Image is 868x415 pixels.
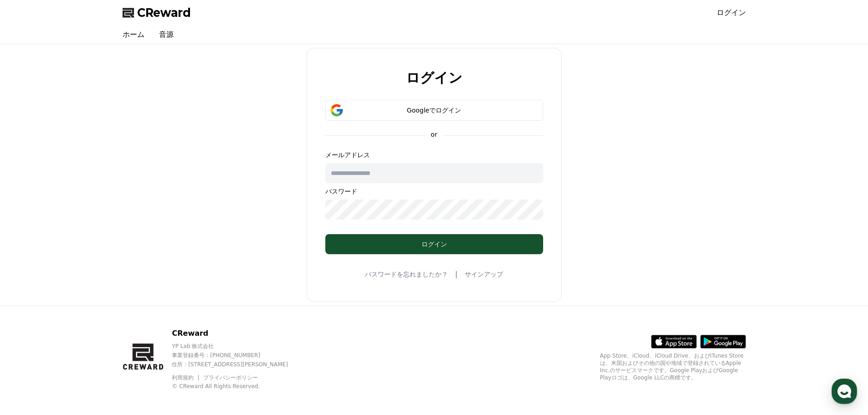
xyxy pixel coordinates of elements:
[3,289,60,312] a: Home
[152,26,181,44] a: 音源
[365,270,448,279] a: パスワードを忘れましたか？
[344,240,525,249] div: ログイン
[325,100,543,121] button: Googleでログイン
[717,7,746,18] a: ログイン
[118,289,175,312] a: Settings
[76,303,103,310] span: Messages
[137,5,191,20] span: CReward
[60,289,118,312] a: Messages
[135,302,157,310] span: Settings
[172,374,200,381] a: 利用規約
[172,361,303,368] p: 住所 : [STREET_ADDRESS][PERSON_NAME]
[172,328,303,339] p: CReward
[600,352,746,381] p: App Store、iCloud、iCloud Drive、およびiTunes Storeは、米国およびその他の国や地域で登録されているApple Inc.のサービスマークです。Google P...
[406,70,462,85] h2: ログイン
[325,234,543,254] button: ログイン
[325,187,543,196] p: パスワード
[465,270,503,279] a: サインアップ
[339,106,530,115] div: Googleでログイン
[23,302,39,310] span: Home
[172,383,303,390] p: © CReward All Rights Reserved.
[203,374,258,381] a: プライバシーポリシー
[172,343,303,350] p: YP Lab 株式会社
[115,26,152,44] a: ホーム
[123,5,191,20] a: CReward
[325,150,543,159] p: メールアドレス
[172,352,303,359] p: 事業登録番号 : [PHONE_NUMBER]
[455,269,457,280] span: |
[425,130,442,139] p: or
